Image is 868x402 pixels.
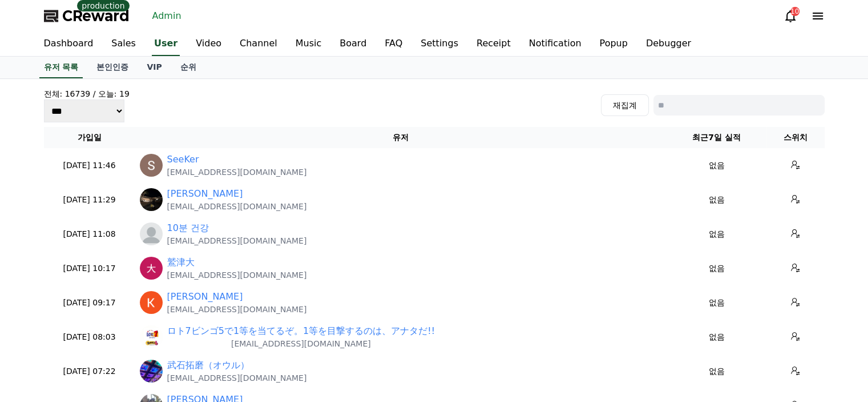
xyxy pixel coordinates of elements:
p: 없음 [671,331,762,343]
a: ロト7ビンゴ5で1等を当てるぞ。1等を目撃するのは、アナタだ!! [167,324,435,338]
a: Messages [75,321,147,349]
a: CReward [44,7,130,25]
p: [EMAIL_ADDRESS][DOMAIN_NAME] [167,235,307,246]
a: Receipt [467,32,520,56]
p: [EMAIL_ADDRESS][DOMAIN_NAME] [167,372,307,384]
p: [DATE] 11:46 [49,160,131,172]
p: [DATE] 11:08 [49,228,131,240]
p: [EMAIL_ADDRESS][DOMAIN_NAME] [167,304,307,315]
th: 최근7일 실적 [667,127,767,148]
a: 유저 목록 [39,57,83,78]
p: 없음 [671,365,762,377]
th: 스위치 [766,127,824,148]
a: Settings [411,32,467,56]
p: 없음 [671,160,762,172]
a: Admin [148,7,186,25]
span: Messages [95,339,128,348]
a: Popup [590,32,636,56]
a: [PERSON_NAME] [167,290,243,304]
a: Video [187,32,231,56]
img: https://lh3.googleusercontent.com/a/ACg8ocJFSVtNPuKkxeYTKtU5iD5rqQ6J4IF8jhPe1A8C5yeJMkoDEQ=s96-c [140,154,163,177]
a: Board [330,32,376,56]
button: 재집계 [601,94,649,116]
a: Debugger [637,32,700,56]
a: Settings [147,321,219,349]
a: Music [286,32,331,56]
a: User [152,32,180,56]
p: [DATE] 09:17 [49,297,131,309]
a: VIP [138,57,171,78]
span: Home [29,338,49,347]
a: Dashboard [35,32,103,56]
a: [PERSON_NAME] [167,187,243,201]
p: 없음 [671,194,762,206]
a: Channel [231,32,286,56]
th: 유저 [135,127,667,148]
a: 鷲津大 [167,256,195,269]
p: 없음 [671,297,762,309]
span: CReward [62,7,130,25]
h4: 전체: 16739 / 오늘: 19 [44,88,130,99]
p: [DATE] 11:29 [49,194,131,206]
p: [EMAIL_ADDRESS][DOMAIN_NAME] [167,201,307,212]
a: Home [3,321,75,349]
p: [DATE] 10:17 [49,262,131,274]
a: Sales [102,32,145,56]
img: https://lh3.googleusercontent.com/a/ACg8ocLnjBTk_nxnM5_3Ub7mhoargVCQ97GbfEwMeQYV88d7lNXVj_vT=s96-c [140,360,163,383]
p: [EMAIL_ADDRESS][DOMAIN_NAME] [167,338,435,349]
p: 없음 [671,262,762,274]
a: 10 [784,9,797,23]
th: 가입일 [44,127,135,148]
div: 10 [790,7,800,16]
p: [DATE] 08:03 [49,331,131,343]
a: 10분 건강 [167,221,209,235]
a: 본인인증 [87,57,138,78]
img: profile_blank.webp [140,222,163,245]
p: [EMAIL_ADDRESS][DOMAIN_NAME] [167,166,307,178]
a: FAQ [376,32,411,56]
a: Notification [520,32,591,56]
p: [DATE] 07:22 [49,365,131,377]
span: Settings [169,338,197,347]
img: http://k.kakaocdn.net/dn/bHpyCF/btsMzugvurX/cAw9bl3xlkP11zRAosgkB1/img_640x640.jpg [140,188,163,211]
img: https://lh3.googleusercontent.com/a/ACg8ocKR-yeOuyk87W-YtsIcq0j6jc_87YhuBCOUIqMwuYunbybb5w=s96-c [140,291,163,314]
a: SeeKer [167,153,199,166]
img: https://lh3.googleusercontent.com/a/ACg8ocLVTMo1DZqMGO0q2ChrJyW_yBS0QsPnzYheO1FLrWeeQeL6_oM=s96-c [140,325,163,348]
p: [EMAIL_ADDRESS][DOMAIN_NAME] [167,269,307,281]
img: https://lh3.googleusercontent.com/a/ACg8ocI07rB2Gh-Y_3nTUzKQ-D43efDfzyxPqRP6pnb8qzWf4Be-JQ=s96-c [140,257,163,280]
a: 武石拓磨（オウル） [167,359,249,372]
a: 순위 [171,57,205,78]
p: 없음 [671,228,762,240]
